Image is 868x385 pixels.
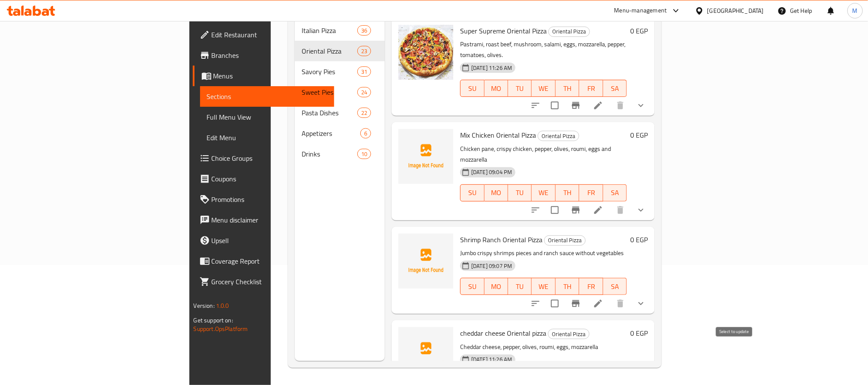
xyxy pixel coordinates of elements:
button: Branch-specific-item [566,200,586,220]
p: Cheddar cheese, pepper, olives, roumi, eggs, mozzarella [460,342,627,352]
span: TU [512,280,528,293]
button: TU [508,80,532,97]
div: items [357,108,371,118]
button: SU [460,278,484,295]
div: Savory Pies31 [295,61,385,82]
span: SU [464,280,481,293]
div: Drinks10 [295,144,385,164]
a: Sections [200,86,334,107]
img: Super Supreme Oriental Pizza [398,25,453,80]
h6: 0 EGP [630,234,648,246]
span: FR [583,280,599,293]
button: TH [556,184,579,202]
a: Branches [193,45,334,66]
span: 24 [358,88,371,96]
button: WE [532,184,555,202]
span: Menus [213,71,327,81]
span: Edit Menu [207,132,327,143]
div: items [357,149,371,159]
button: MO [485,278,508,295]
button: FR [579,80,603,97]
svg: Show Choices [636,298,646,309]
span: SA [607,82,623,95]
span: Select to update [546,201,564,219]
button: FR [579,184,603,202]
span: Branches [212,50,327,60]
button: SA [603,184,627,202]
span: Mix Chicken Oriental Pizza [460,129,536,141]
a: Choice Groups [193,148,334,168]
span: Version: [194,300,215,311]
span: TH [559,186,576,199]
span: Oriental Pizza [302,46,357,56]
button: TH [556,80,579,97]
span: cheddar cheese Oriental pizza [460,327,546,340]
span: [DATE] 11:26 AM [468,355,515,364]
span: [DATE] 11:26 AM [468,64,515,72]
nav: Menu sections [295,17,385,168]
button: WE [532,278,555,295]
span: Drinks [302,149,357,159]
span: Select to update [546,295,564,313]
div: Italian Pizza36 [295,20,385,41]
div: Oriental Pizza [538,131,579,141]
h6: 0 EGP [630,129,648,141]
span: Super Supreme Oriental Pizza [460,24,547,37]
span: SU [464,186,481,199]
span: TH [559,280,576,293]
span: Pasta Dishes [302,108,357,118]
span: Sweet Pies [302,87,357,97]
button: delete [610,200,631,220]
span: 36 [358,27,371,35]
a: Full Menu View [200,107,334,127]
div: Oriental Pizza [548,27,590,37]
span: 10 [358,150,371,158]
div: Oriental Pizza [544,235,586,246]
span: [DATE] 09:07 PM [468,262,515,270]
span: Edit Restaurant [212,30,327,40]
span: FR [583,186,599,199]
button: TU [508,278,532,295]
span: Oriental Pizza [538,131,579,141]
div: Appetizers [302,128,360,138]
span: Oriental Pizza [545,235,585,245]
span: Italian Pizza [302,25,357,36]
div: Menu-management [614,6,667,16]
button: SA [603,278,627,295]
a: Edit menu item [593,205,603,215]
div: items [357,46,371,56]
button: SU [460,80,484,97]
span: TU [512,82,528,95]
span: Coverage Report [212,256,327,266]
svg: Show Choices [636,100,646,111]
div: Pasta Dishes22 [295,102,385,123]
div: items [357,87,371,97]
span: Promotions [212,194,327,205]
button: Branch-specific-item [566,95,586,116]
button: show more [631,200,651,220]
span: M [853,6,858,15]
a: Coverage Report [193,251,334,271]
a: Edit Restaurant [193,24,334,45]
a: Edit Menu [200,127,334,148]
div: Appetizers6 [295,123,385,144]
span: WE [535,186,552,199]
button: TU [508,184,532,202]
button: sort-choices [525,293,546,314]
a: Menus [193,66,334,86]
span: Grocery Checklist [212,277,327,287]
span: 31 [358,68,371,76]
span: FR [583,82,599,95]
button: SA [603,80,627,97]
div: items [360,128,371,138]
img: Shrimp Ranch Oriental Pizza [398,234,453,289]
button: sort-choices [525,200,546,220]
button: Branch-specific-item [566,293,586,314]
button: TH [556,278,579,295]
a: Support.OpsPlatform [194,323,248,334]
a: Edit menu item [593,298,603,309]
span: Coupons [212,174,327,184]
span: 6 [361,129,371,138]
